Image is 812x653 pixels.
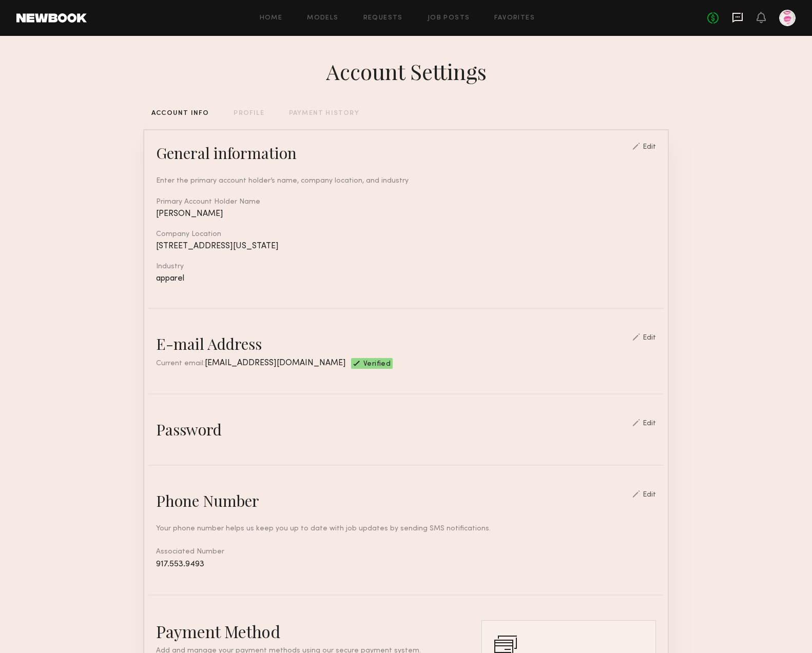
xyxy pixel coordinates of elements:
[205,359,346,367] span: [EMAIL_ADDRESS][DOMAIN_NAME]
[494,15,535,22] a: Favorites
[643,491,656,499] div: Edit
[156,231,656,238] div: Company Location
[156,490,259,511] div: Phone Number
[156,210,656,219] div: [PERSON_NAME]
[156,263,656,270] div: Industry
[156,358,346,369] div: Current email:
[307,15,338,22] a: Models
[156,175,656,186] div: Enter the primary account holder’s name, company location, and industry
[428,15,470,22] a: Job Posts
[643,334,656,342] div: Edit
[156,333,262,354] div: E-mail Address
[234,110,264,117] div: PROFILE
[643,144,656,151] div: Edit
[363,15,403,22] a: Requests
[643,420,656,427] div: Edit
[289,110,359,117] div: PAYMENT HISTORY
[156,242,656,251] div: [STREET_ADDRESS][US_STATE]
[156,143,297,163] div: General information
[363,361,391,369] span: Verified
[156,620,451,642] h2: Payment Method
[156,560,204,568] span: 917.553.9493
[156,274,656,283] div: apparel
[260,15,283,22] a: Home
[156,523,656,534] div: Your phone number helps us keep you up to date with job updates by sending SMS notifications.
[326,57,487,86] div: Account Settings
[156,546,656,570] div: Associated Number
[156,199,656,206] div: Primary Account Holder Name
[156,419,222,440] div: Password
[151,110,209,117] div: ACCOUNT INFO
